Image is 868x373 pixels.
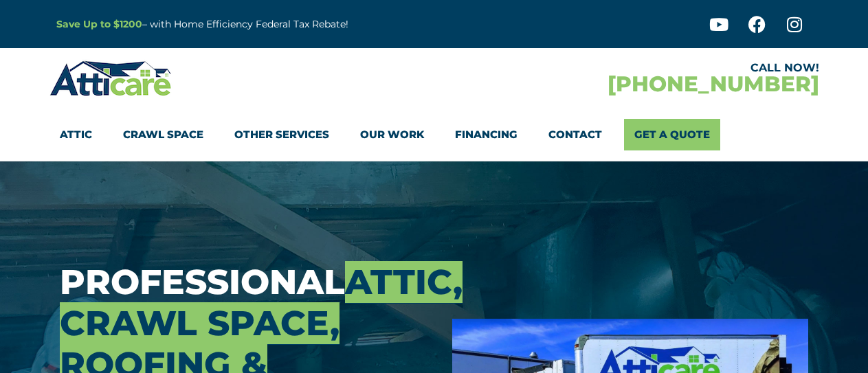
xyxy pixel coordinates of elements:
a: Our Work [360,119,424,150]
a: Financing [455,119,518,150]
nav: Menu [60,119,809,150]
p: – with Home Efficiency Federal Tax Rebate! [56,16,502,32]
a: Save Up to $1200 [56,18,142,30]
a: Attic [60,119,92,150]
a: Get A Quote [624,119,720,150]
div: CALL NOW! [434,63,819,74]
a: Contact [548,119,602,150]
a: Other Services [234,119,329,150]
a: Crawl Space [123,119,203,150]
